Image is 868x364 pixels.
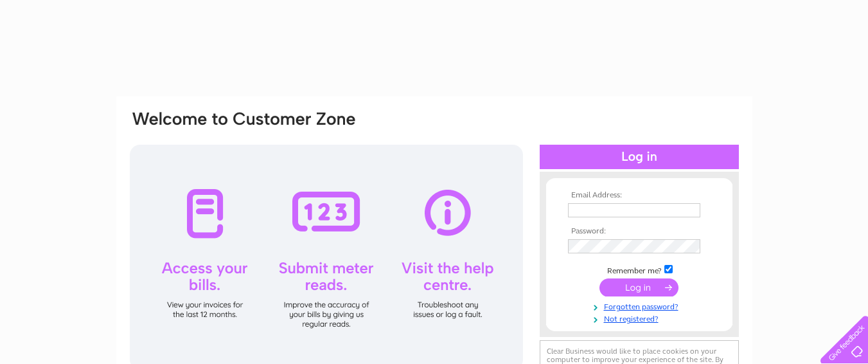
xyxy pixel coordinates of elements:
a: Not registered? [568,312,714,324]
th: Email Address: [565,191,714,200]
a: Forgotten password? [568,300,714,312]
input: Submit [599,278,678,296]
th: Password: [565,227,714,236]
td: Remember me? [565,263,714,276]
